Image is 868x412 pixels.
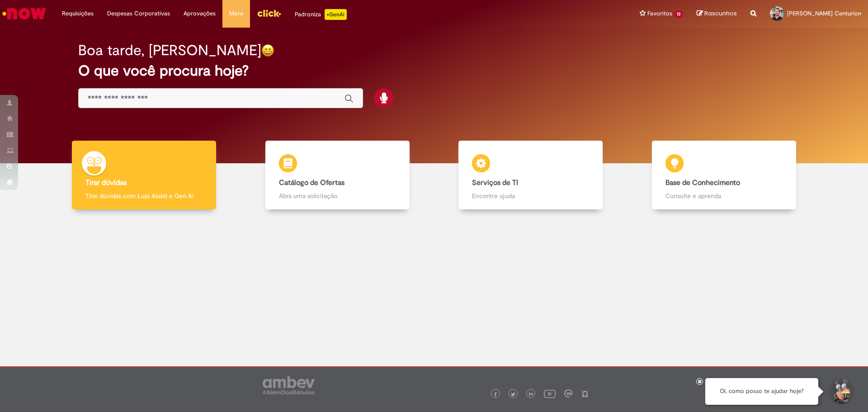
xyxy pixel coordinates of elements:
img: happy-face.png [261,44,274,57]
span: Aprovações [184,9,216,18]
a: Base de Conhecimento Consulte e aprenda [627,141,821,210]
h2: O que você procura hoje? [78,63,790,79]
img: logo_footer_twitter.png [511,392,515,397]
span: Despesas Corporativas [107,9,170,18]
span: Rascunhos [704,9,737,18]
a: Serviços de TI Encontre ajuda [434,141,627,210]
div: Oi, como posso te ajudar hoje? [705,378,818,405]
a: Catálogo de Ofertas Abra uma solicitação [241,141,434,210]
img: logo_footer_facebook.png [493,392,498,397]
p: Abra uma solicitação [279,191,396,200]
p: Tirar dúvidas com Lupi Assist e Gen Ai [85,191,203,200]
p: +GenAi [325,9,347,20]
img: click_logo_yellow_360x200.png [257,6,281,20]
img: logo_footer_workplace.png [564,389,572,398]
a: Tirar dúvidas Tirar dúvidas com Lupi Assist e Gen Ai [47,141,241,210]
b: Base de Conhecimento [665,178,740,187]
p: Consulte e aprenda [665,191,783,200]
img: logo_footer_youtube.png [544,388,556,399]
span: 13 [674,10,683,18]
img: logo_footer_ambev_rotulo_gray.png [263,376,315,394]
img: logo_footer_naosei.png [581,389,589,398]
h2: Boa tarde, [PERSON_NAME] [78,43,261,58]
img: ServiceNow [1,5,47,23]
span: [PERSON_NAME] Centurion [787,9,861,17]
a: Rascunhos [697,9,737,18]
div: Padroniza [295,9,347,20]
img: logo_footer_linkedin.png [529,392,533,397]
b: Catálogo de Ofertas [279,178,344,187]
button: Iniciar Conversa de Suporte [827,378,854,405]
span: Favoritos [647,9,672,18]
span: More [229,9,243,18]
b: Tirar dúvidas [85,178,127,187]
span: Requisições [62,9,94,18]
b: Serviços de TI [472,178,518,187]
p: Encontre ajuda [472,191,589,200]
